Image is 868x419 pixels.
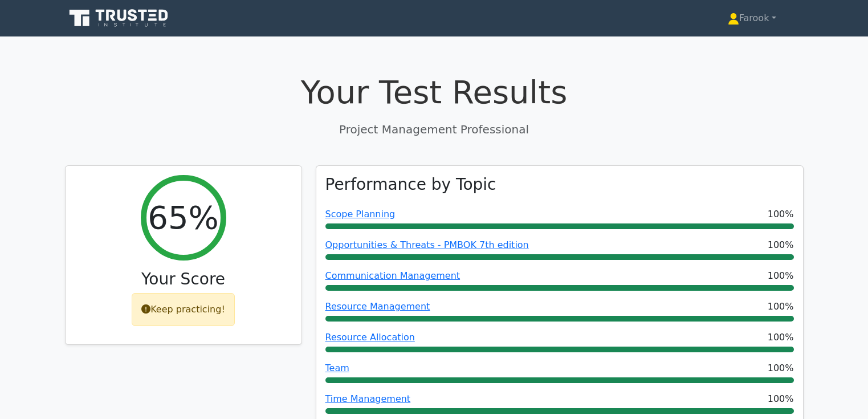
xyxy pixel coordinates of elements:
h3: Performance by Topic [325,175,496,194]
a: Scope Planning [325,209,396,219]
span: 100% [768,300,794,314]
span: 100% [768,361,794,375]
div: Keep practicing! [132,293,235,326]
span: 100% [768,392,794,406]
span: 100% [768,208,794,221]
h2: 65% [148,198,218,237]
a: Opportunities & Threats - PMBOK 7th edition [325,239,529,250]
a: Communication Management [325,270,461,281]
p: Project Management Professional [65,121,804,138]
a: Team [325,363,349,373]
span: 100% [768,269,794,283]
h1: Your Test Results [65,73,804,111]
a: Farook [700,7,804,30]
a: Time Management [325,393,411,404]
a: Resource Management [325,301,430,312]
span: 100% [768,238,794,252]
h3: Your Score [75,270,292,289]
a: Resource Allocation [325,332,415,343]
span: 100% [768,331,794,344]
